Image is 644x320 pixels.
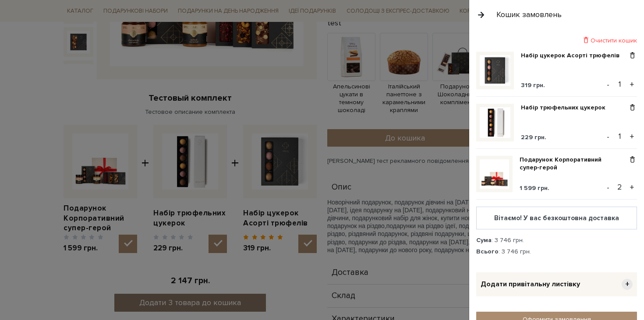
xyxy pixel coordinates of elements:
span: 1 599 грн. [520,184,549,192]
button: + [627,78,637,91]
span: 319 грн. [521,81,545,89]
button: - [604,181,612,194]
a: Набір цукерок Асорті трюфелів [521,52,626,60]
div: Вітаємо! У вас безкоштовна доставка [484,214,630,222]
div: Очистити кошик [476,36,637,45]
img: Набір цукерок Асорті трюфелів [480,55,510,86]
a: Набір трюфельних цукерок [521,104,612,112]
img: Подарунок Корпоративний супер-герой [480,159,509,189]
img: Набір трюфельних цукерок [480,107,510,138]
button: + [627,181,637,194]
strong: Сума [476,236,492,244]
span: 229 грн. [521,134,546,141]
strong: Всього [476,248,499,255]
span: Додати привітальну листівку [481,280,580,289]
div: : 3 746 грн. [476,236,637,244]
span: + [622,279,633,290]
button: - [604,78,612,91]
button: + [627,130,637,143]
div: : 3 746 грн. [476,248,637,256]
a: Подарунок Корпоративний супер-герой [520,156,628,172]
button: - [604,130,612,143]
div: Кошик замовлень [496,10,562,20]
